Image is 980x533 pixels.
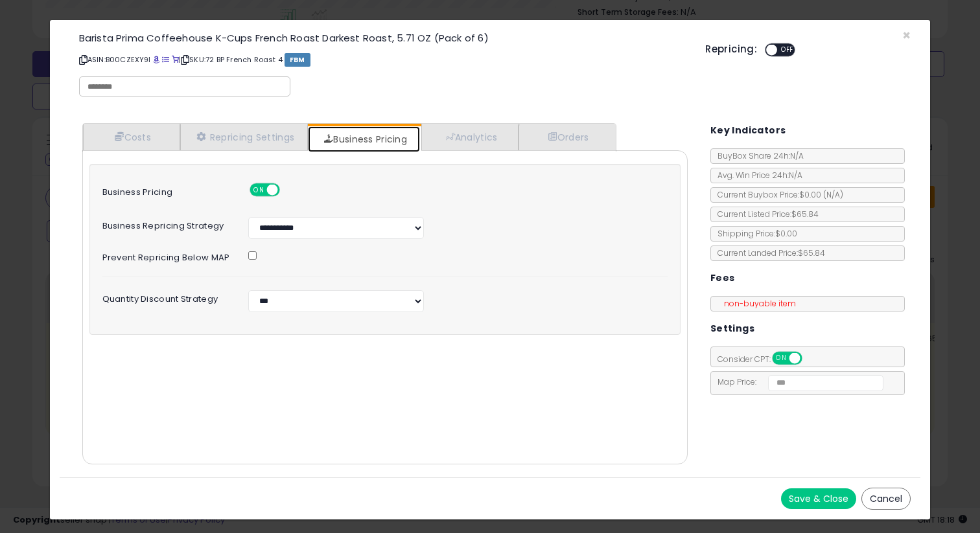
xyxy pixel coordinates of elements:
span: Avg. Win Price 24h: N/A [711,170,802,181]
span: $0.00 [799,189,843,200]
a: Costs [83,124,180,150]
label: Quantity Discount Strategy [93,290,239,304]
a: BuyBox page [153,54,160,65]
a: Orders [519,124,614,150]
span: Current Landed Price: $65.84 [711,247,825,258]
span: ( N/A ) [823,189,843,200]
h5: Fees [710,270,735,286]
label: Business Repricing Strategy [93,217,239,231]
span: ON [773,353,789,364]
h3: Barista Prima Coffeehouse K-Cups French Roast Darkest Roast, 5.71 OZ (Pack of 6) [79,33,686,43]
span: Current Buybox Price: [711,189,843,200]
label: Prevent repricing below MAP [93,249,239,262]
a: All offer listings [162,54,169,65]
button: Cancel [861,488,911,510]
a: Analytics [421,124,519,150]
h5: Key Indicators [710,122,786,139]
a: Your listing only [172,54,179,65]
h5: Repricing: [705,44,757,54]
span: BuyBox Share 24h: N/A [711,150,804,161]
button: Save & Close [781,488,856,509]
span: OFF [777,45,798,56]
a: Business Pricing [308,126,420,152]
a: Repricing Settings [180,124,309,150]
p: ASIN: B00CZEXY9I | SKU: 72 BP French Roast 4 [79,49,686,70]
span: OFF [800,353,821,364]
label: Business Pricing [93,183,239,197]
span: OFF [278,185,299,196]
span: Map Price: [711,376,884,387]
span: FBM [285,53,310,67]
span: ON [251,185,267,196]
h5: Settings [710,321,754,337]
span: Shipping Price: $0.00 [711,228,797,239]
span: × [902,26,911,45]
span: Consider CPT: [711,354,819,365]
span: Current Listed Price: $65.84 [711,209,819,220]
span: non-buyable item [717,298,796,309]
